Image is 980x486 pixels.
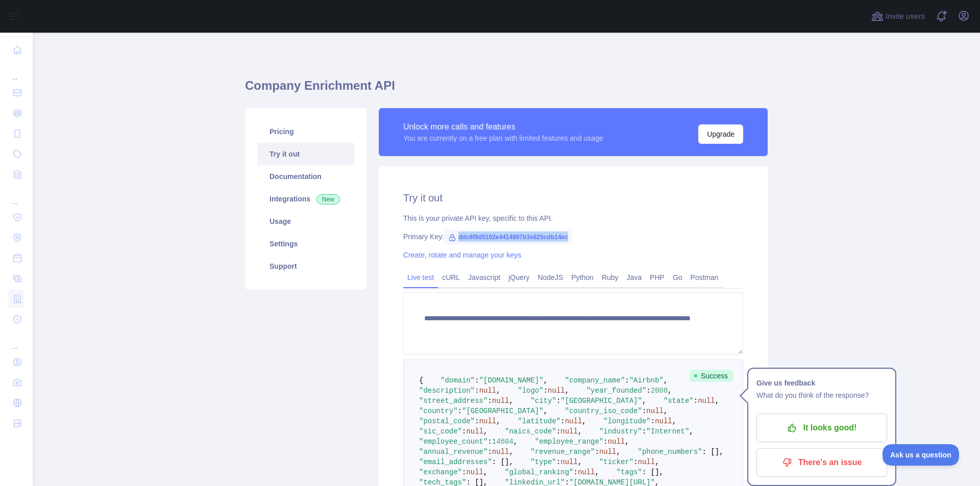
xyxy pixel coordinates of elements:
span: : [458,407,462,415]
span: : [475,387,479,395]
a: Python [567,269,598,286]
p: What do you think of the response? [756,389,887,401]
a: Usage [257,210,354,233]
span: null [548,387,565,395]
span: : [487,397,492,405]
span: "phone_numbers" [638,448,702,456]
span: "ticker" [599,458,633,466]
a: Live test [403,269,438,286]
span: "[DOMAIN_NAME]" [479,376,544,385]
span: , [672,417,676,425]
span: "description" [419,387,475,395]
span: "postal_code" [419,417,475,425]
h2: Try it out [403,191,743,205]
span: : [573,468,577,476]
span: 2008 [651,387,668,395]
span: : [694,397,698,405]
span: "country_iso_code" [565,407,642,415]
span: , [509,397,513,405]
span: "industry" [599,427,642,436]
span: "country" [419,407,458,415]
span: 14604 [492,438,513,446]
span: : [], [492,458,513,466]
div: This is your private API key, specific to this API. [403,213,743,223]
a: Go [669,269,687,286]
span: null [578,468,595,476]
span: , [668,387,672,395]
span: , [642,397,646,405]
span: "[GEOGRAPHIC_DATA]" [462,407,544,415]
button: There's an issue [756,448,887,477]
span: "city" [530,397,556,405]
span: , [689,427,693,436]
span: , [578,427,582,436]
span: null [565,417,582,425]
span: null [479,417,497,425]
span: "year_founded" [586,387,647,395]
span: "tags" [617,468,642,476]
span: : [595,448,599,456]
span: null [698,397,715,405]
span: "latitude" [518,417,560,425]
div: ... [8,61,24,82]
span: : [560,417,565,425]
span: null [560,458,578,466]
span: , [595,468,599,476]
span: "Internet" [646,427,689,436]
span: , [513,438,518,446]
span: , [509,448,513,456]
span: "[GEOGRAPHIC_DATA]" [560,397,642,405]
span: , [483,427,487,436]
span: , [496,387,500,395]
span: , [664,376,668,385]
span: null [492,397,509,405]
span: : [625,376,629,385]
a: Pricing [257,120,354,143]
span: "longitude" [603,417,650,425]
div: Unlock more calls and features [403,121,603,133]
span: "company_name" [565,376,625,385]
span: , [483,468,487,476]
a: NodeJS [533,269,567,286]
span: : [475,417,479,425]
a: Support [257,255,354,277]
span: : [556,458,560,466]
span: Invite users [886,11,925,22]
span: : [646,387,650,395]
a: Create, rotate and manage your keys [403,251,521,259]
span: "revenue_range" [530,448,595,456]
span: , [625,438,629,446]
span: "type" [530,458,556,466]
span: "street_address" [419,397,487,405]
span: , [496,417,500,425]
span: : [], [702,448,724,456]
button: Invite users [869,8,927,24]
div: You are currently on a free plan with limited features and usage [403,133,603,143]
span: , [655,458,659,466]
span: "exchange" [419,468,462,476]
span: : [462,468,466,476]
div: ... [8,330,24,351]
div: ... [8,186,24,206]
span: null [492,448,509,456]
a: Ruby [598,269,623,286]
button: It looks good! [756,414,887,442]
span: : [651,417,655,425]
span: : [633,458,638,466]
span: , [578,458,582,466]
a: Try it out [257,143,354,165]
span: : [], [642,468,664,476]
a: cURL [438,269,464,286]
a: Documentation [257,165,354,188]
span: null [599,448,617,456]
span: Success [690,370,733,382]
span: , [715,397,719,405]
span: null [479,387,497,395]
span: : [642,407,646,415]
span: , [565,387,569,395]
h1: Company Enrichment API [245,78,768,102]
span: "state" [664,397,694,405]
span: : [462,427,466,436]
span: "logo" [518,387,543,395]
span: null [466,427,483,436]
